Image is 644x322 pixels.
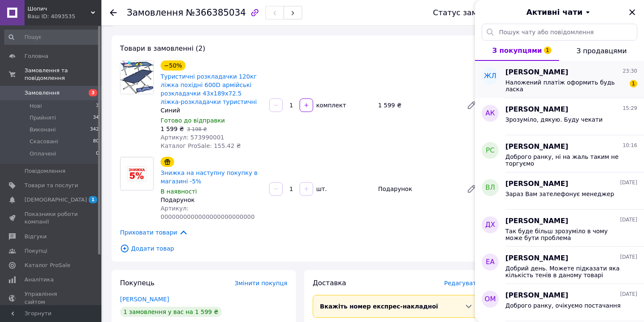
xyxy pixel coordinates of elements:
[30,150,56,158] span: Оплачені
[27,5,91,13] span: Шопич
[526,7,582,18] span: Активні чати
[433,8,511,17] div: Статус замовлення
[485,183,495,193] span: ВЛ
[486,109,495,118] span: АК
[4,30,100,45] input: Пошук
[485,220,495,230] span: ДХ
[505,302,621,309] span: Доброго ранку, очікуємо постачання
[482,24,637,41] input: Пошук чату або повідомлення
[499,7,620,18] button: Активні чати
[25,167,65,175] span: Повідомлення
[90,126,99,134] span: 342
[120,307,222,317] div: 1 замовлення у вас на 1 599 ₴
[505,228,625,241] span: Так буде більш зрозуміло в чому може бути проблема
[89,196,97,203] span: 1
[187,126,207,132] span: 3 198 ₴
[475,41,559,61] button: З покупцями1
[375,99,460,111] div: 1 599 ₴
[486,257,494,267] span: ЕА
[486,146,495,156] span: РС
[120,61,153,93] img: Туристичні розкладачки 120кг ліжка похідні 600D армійські розкладачки 43х189х72.5 ліжка-розкладач...
[110,8,117,17] div: Повернутися назад
[161,117,225,124] span: Готово до відправки
[186,8,246,18] span: №366385034
[622,142,637,149] span: 10:16
[505,68,568,77] span: [PERSON_NAME]
[27,13,101,20] div: Ваш ID: 4093535
[475,284,644,321] button: ом[PERSON_NAME][DATE]Доброго ранку, очікуємо постачання
[475,247,644,284] button: ЕА[PERSON_NAME][DATE]Добрий день. Можете підказати яка кількість тенів в даному товарі
[463,180,480,197] a: Редагувати
[475,98,644,135] button: АК[PERSON_NAME]15:29Зрозуміло, дякую. Буду чекати
[25,262,70,269] span: Каталог ProSale
[505,265,625,278] span: Добрий день. Можете підказати яка кількість тенів в даному товарі
[120,296,169,303] a: [PERSON_NAME]
[505,216,568,226] span: [PERSON_NAME]
[484,71,496,81] span: ЖЛ
[235,280,287,287] span: Змінити покупця
[375,183,460,195] div: Подарунок
[630,80,637,87] span: 1
[485,295,496,304] span: ом
[622,68,637,75] span: 23:30
[505,142,568,152] span: [PERSON_NAME]
[89,89,97,96] span: 3
[25,182,78,189] span: Товари та послуги
[25,290,78,306] span: Управління сайтом
[620,216,637,224] span: [DATE]
[475,135,644,172] button: РС[PERSON_NAME]10:16Доброго ранку, ні на жаль таким не торгуємо
[161,106,262,115] div: Синий
[120,279,155,287] span: Покупець
[475,172,644,210] button: ВЛ[PERSON_NAME][DATE]Зараз Вам зателефонує менеджер
[161,73,257,105] a: Туристичні розкладачки 120кг ліжка похідні 600D армійські розкладачки 43х189х72.5 ліжка-розкладач...
[96,102,99,110] span: 3
[622,105,637,112] span: 15:29
[463,97,480,114] a: Редагувати
[30,114,56,122] span: Прийняті
[314,185,327,193] div: шт.
[475,61,644,98] button: ЖЛ[PERSON_NAME]23:30Наложений платіж оформить будь ласка1
[544,46,551,54] span: 1
[120,157,153,190] img: Знижка на наступну покупку в магазині -5%
[93,114,99,122] span: 34
[313,279,346,287] span: Доставка
[314,101,347,109] div: комплект
[25,52,48,60] span: Головна
[505,105,568,115] span: [PERSON_NAME]
[25,247,47,255] span: Покупці
[475,210,644,247] button: ДХ[PERSON_NAME][DATE]Так буде більш зрозуміло в чому може бути проблема
[559,41,644,61] button: З продавцями
[161,134,224,141] span: Артикул: 573990001
[161,196,262,204] div: Подарунок
[444,280,480,287] span: Редагувати
[161,126,184,132] span: 1 599 ₴
[492,46,542,55] span: З покупцями
[25,67,101,82] span: Замовлення та повідомлення
[30,126,56,134] span: Виконані
[620,179,637,186] span: [DATE]
[30,138,58,145] span: Скасовані
[505,291,568,300] span: [PERSON_NAME]
[127,8,183,18] span: Замовлення
[505,254,568,263] span: [PERSON_NAME]
[505,153,625,167] span: Доброго ранку, ні на жаль таким не торгуємо
[161,142,241,149] span: Каталог ProSale: 155.42 ₴
[627,7,637,17] button: Закрити
[620,291,637,298] span: [DATE]
[120,228,188,237] span: Приховати товари
[576,47,627,55] span: З продавцями
[505,179,568,189] span: [PERSON_NAME]
[120,44,205,52] span: Товари в замовленні (2)
[25,210,78,226] span: Показники роботи компанії
[25,233,46,240] span: Відгуки
[25,276,54,284] span: Аналітика
[161,169,257,185] a: Знижка на наступну покупку в магазині -5%
[25,196,87,204] span: [DEMOGRAPHIC_DATA]
[25,89,60,97] span: Замовлення
[161,205,255,220] span: Артикул: 0000000000000000000000000
[93,138,99,145] span: 80
[620,254,637,261] span: [DATE]
[96,150,99,158] span: 0
[161,60,186,71] div: −50%
[30,102,42,110] span: Нові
